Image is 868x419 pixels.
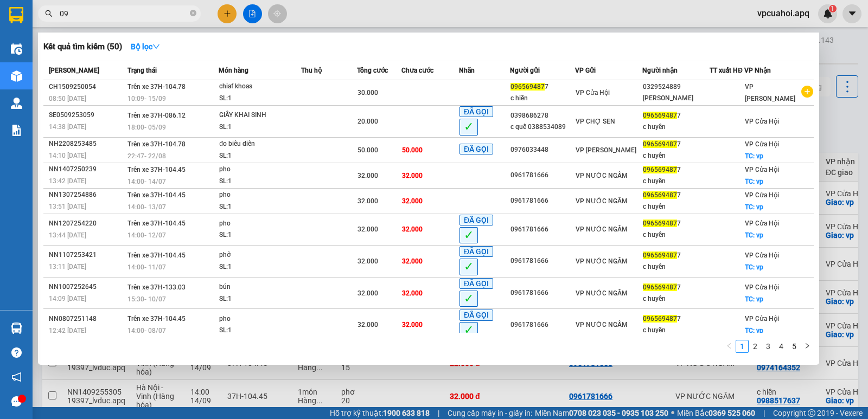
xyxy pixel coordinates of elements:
div: SL: 1 [219,121,301,133]
span: 32.000 [402,289,423,297]
span: Tổng cước [357,67,388,74]
button: left [723,340,736,353]
span: 096569487 [643,140,677,148]
div: NN1307254886 [49,189,124,201]
span: TC: vp [745,231,763,239]
span: 13:42 [DATE] [49,177,86,185]
span: VP Cửa Hội [576,89,610,96]
span: Trên xe 37H-104.45 [127,191,186,199]
div: NN1107253421 [49,249,124,261]
span: VP Cửa Hội [745,140,779,148]
span: Trên xe 37H-104.78 [127,83,186,91]
span: Trên xe 37H-104.78 [127,140,186,148]
span: TC: vp [745,203,763,211]
div: pho [219,189,301,201]
span: notification [11,372,22,382]
span: 32.000 [358,321,378,328]
button: right [801,340,814,353]
span: 32.000 [358,289,378,297]
span: VP NƯỚC NGẦM [576,197,628,205]
span: 14:10 [DATE] [49,152,86,159]
span: VP Nhận [744,67,771,74]
span: VP Cửa Hội [745,166,779,173]
span: 32.000 [402,172,423,179]
span: 14:00 - 13/07 [127,203,166,211]
div: 0961781666 [510,319,575,331]
div: c huyền [643,293,709,305]
span: Thu hộ [301,67,322,74]
div: SL: 1 [219,229,301,241]
li: 2 [749,340,762,353]
span: left [726,343,732,349]
div: 7 [643,110,709,121]
span: VP Cửa Hội [745,220,779,227]
span: 14:00 - 08/07 [127,327,166,334]
span: 32.000 [402,321,423,328]
span: plus-circle [801,86,813,98]
li: 1 [736,340,749,353]
span: 096569487 [510,83,545,91]
div: 0976033448 [510,144,575,156]
div: c huyền [643,176,709,187]
span: 13:11 [DATE] [49,263,86,270]
span: VP NƯỚC NGẦM [576,289,628,297]
div: 7 [643,282,709,293]
span: ĐÃ GỌI [459,310,493,320]
span: 22:47 - 22/08 [127,152,166,160]
li: 4 [775,340,788,353]
div: đo biêu diên [219,138,301,150]
span: 32.000 [358,172,378,179]
span: 14:00 - 14/07 [127,178,166,185]
span: TC: vp [745,178,763,185]
span: ĐÃ GỌI [459,215,493,225]
div: NN1207254220 [49,218,124,229]
span: 096569487 [643,283,677,291]
div: c huyền [643,201,709,212]
a: 3 [762,340,774,352]
div: pho [219,313,301,325]
div: 0961781666 [510,170,575,181]
img: warehouse-icon [11,98,22,109]
strong: Bộ lọc [131,42,160,51]
span: TT xuất HĐ [710,67,743,74]
span: ✓ [459,259,478,275]
div: NH2208253485 [49,138,124,150]
div: SL: 1 [219,93,301,105]
div: 0961781666 [510,255,575,267]
button: Bộ lọcdown [122,38,169,55]
div: 0961781666 [510,224,575,235]
span: 32.000 [358,257,378,265]
span: 32.000 [358,225,378,233]
span: ✓ [459,291,478,307]
span: 20.000 [358,118,378,125]
span: 096569487 [643,252,677,259]
div: c huyền [643,150,709,162]
input: Tìm tên, số ĐT hoặc mã đơn [60,8,188,20]
span: 30.000 [358,89,378,96]
img: logo-vxr [9,7,23,23]
span: VP [PERSON_NAME] [576,146,636,154]
div: SL: 1 [219,261,301,273]
div: c huyền [643,229,709,241]
div: 0398686278 [510,110,575,121]
div: SL: 1 [219,325,301,337]
li: 3 [762,340,775,353]
div: 7 [643,139,709,150]
span: right [804,343,810,349]
div: 0329524889 [643,81,709,93]
li: Next Page [801,340,814,353]
div: 7 [510,81,575,93]
span: close-circle [190,9,196,19]
div: bún [219,281,301,293]
div: c huyền [643,121,709,133]
span: Nhãn [459,67,475,74]
span: VP NƯỚC NGẦM [576,257,628,265]
span: VP Cửa Hội [745,315,779,323]
a: 5 [788,340,800,352]
span: VP [PERSON_NAME] [745,83,795,102]
span: 32.000 [402,257,423,265]
h3: Kết quả tìm kiếm ( 50 ) [43,41,122,53]
a: 4 [775,340,787,352]
div: NN0807251148 [49,313,124,325]
span: 14:38 [DATE] [49,123,86,131]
